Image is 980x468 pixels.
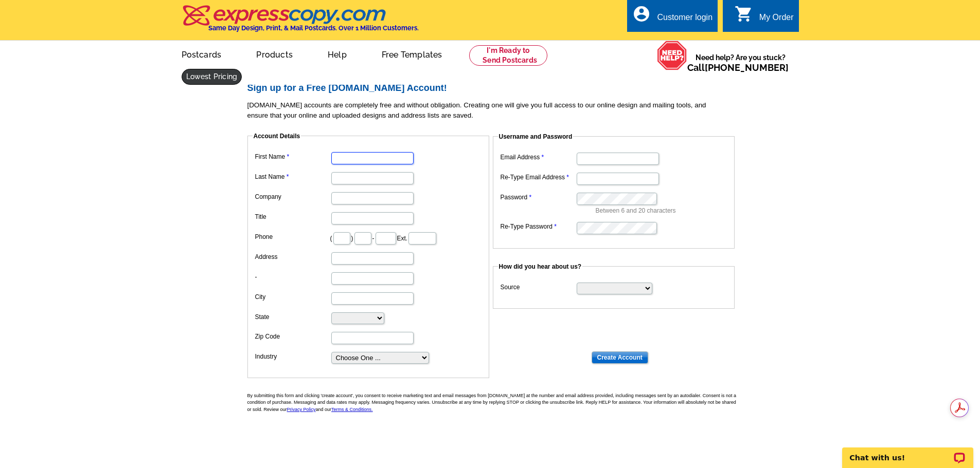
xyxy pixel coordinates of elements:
div: Customer login [657,13,712,27]
span: Call [687,62,789,73]
h4: Same Day Design, Print, & Mail Postcards. Over 1 Million Customers. [208,24,419,32]
label: Last Name [255,172,330,181]
legend: Username and Password [498,132,574,141]
p: Between 6 and 20 characters [596,206,729,215]
label: First Name [255,152,330,161]
label: Company [255,192,330,201]
legend: Account Details [253,132,301,141]
iframe: LiveChat chat widget [835,436,980,468]
img: help [657,41,687,70]
p: [DOMAIN_NAME] accounts are completely free and without obligation. Creating one will give you ful... [247,100,741,121]
a: Same Day Design, Print, & Mail Postcards. Over 1 Million Customers. [182,12,419,32]
a: Free Templates [365,42,459,66]
label: State [255,312,330,322]
a: account_circle Customer login [632,11,712,24]
a: [PHONE_NUMBER] [705,62,789,73]
a: shopping_cart My Order [735,11,794,24]
input: Create Account [592,351,648,364]
i: account_circle [632,5,651,23]
a: Help [311,42,363,66]
span: Need help? Are you stuck? [687,52,794,73]
label: Phone [255,232,330,241]
label: Industry [255,352,330,361]
h2: Sign up for a Free [DOMAIN_NAME] Account! [247,83,741,94]
a: Terms & Conditions. [331,407,373,412]
label: City [255,292,330,302]
label: Re-Type Email Address [501,173,576,182]
p: By submitting this form and clicking 'create account', you consent to receive marketing text and ... [247,392,741,414]
label: Re-Type Password [501,222,576,231]
label: Title [255,212,330,221]
a: Products [240,42,309,66]
label: Address [255,252,330,261]
dd: ( ) - Ext. [253,230,484,246]
a: Postcards [165,42,238,66]
label: Password [501,193,576,202]
a: Privacy Policy [287,407,316,412]
label: Source [501,283,576,292]
label: Zip Code [255,332,330,341]
i: shopping_cart [735,5,753,23]
label: Email Address [501,153,576,162]
label: - [255,272,330,282]
div: My Order [759,13,794,27]
legend: How did you hear about us? [498,262,583,271]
